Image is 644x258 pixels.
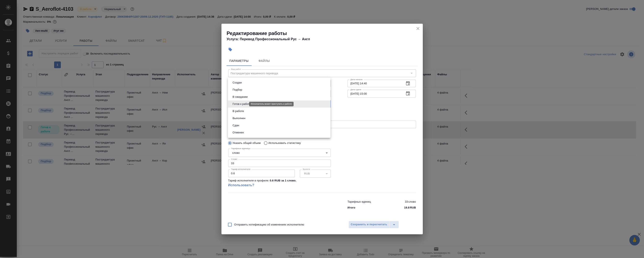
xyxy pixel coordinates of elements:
[231,109,245,113] button: В работе
[231,130,245,135] button: Отменен
[231,123,240,128] button: Сдан
[231,95,249,99] button: В ожидании
[231,102,252,106] button: Готов к работе
[231,116,247,121] button: Выполнен
[231,80,243,85] button: Создан
[231,87,243,92] button: Подбор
